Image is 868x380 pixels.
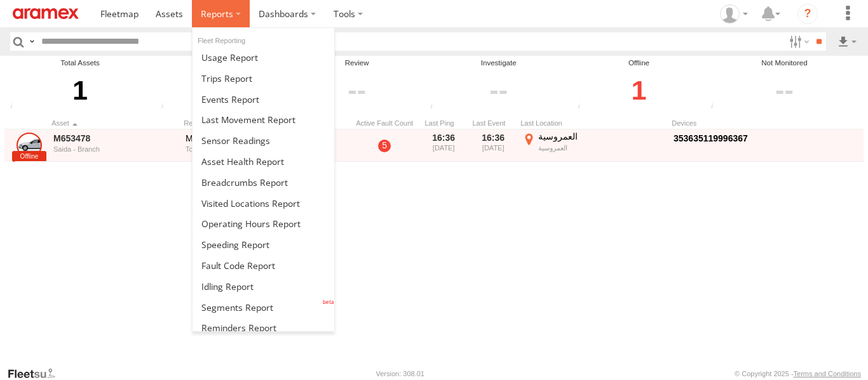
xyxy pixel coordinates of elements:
label: Search Filter Options [784,32,811,51]
div: Active Fault Count [353,119,416,128]
a: Reminders Report [193,318,334,339]
div: Click to filter by Investigate [427,69,571,112]
div: Offline [574,58,704,69]
div: Assets that have not communicated at least once with the server in the last 48hrs [574,103,593,112]
label: Click to View Event Location [520,131,667,161]
div: The health of these assets types is not monitored. [707,103,726,112]
div: Total number of Enabled and Paused Assets [6,103,25,112]
div: Not Monitored [707,58,862,69]
div: Saida - Branch [53,145,177,153]
a: Click to View Asset Details [17,133,42,158]
a: Trips Report [193,68,334,89]
div: Number of assets that have communicated at least once in the last 6hrs [158,103,177,112]
div: Click to Sort [184,119,279,128]
div: Total Assets [6,58,154,69]
div: Click to filter by Not Monitored [707,69,862,112]
a: M653478 [53,133,177,144]
a: Idling Report [193,276,334,297]
div: Version: 308.01 [376,370,424,377]
div: Devices [672,119,799,128]
a: Asset Operating Hours Report [193,213,334,234]
a: Asset Health Report [193,151,334,172]
div: 16:36 [DATE] [471,131,515,161]
a: Sensor Readings [193,130,334,151]
div: Click to Sort [471,119,515,128]
a: Breadcrumbs Report [193,172,334,193]
a: Terms and Conditions [794,370,861,377]
a: Fleet Speed Report [193,234,334,255]
a: Last Movement Report [193,109,334,130]
i: ? [797,4,818,24]
a: Usage Report [193,47,334,68]
div: Online [158,58,287,69]
a: Visit our Website [7,367,65,380]
div: Review [290,58,423,69]
div: Last Location [520,119,667,128]
label: Search Query [27,32,37,51]
a: Visited Locations Report [193,193,334,214]
div: © Copyright 2025 - [735,370,861,377]
a: 5 [378,140,391,152]
div: Assets that have not communicated with the server in the last 24hrs [427,103,446,112]
div: Click to filter by Offline [574,69,704,112]
a: Fault Code Report [193,255,334,276]
div: Click to Sort [421,119,466,128]
div: Mazen Siblini [715,4,752,23]
div: Click to filter by Review [290,69,423,112]
div: Toyota [186,145,277,153]
label: Export results as... [836,32,858,51]
div: Investigate [427,58,571,69]
a: Full Events Report [193,89,334,110]
div: 16:36 [DATE] [421,131,466,161]
div: Click to Sort [51,119,179,128]
div: Click to filter by Online [158,69,287,112]
div: 1 [6,69,154,112]
div: العمروسية [538,131,665,142]
div: العمروسية [538,143,665,152]
a: Click to View Device Details [674,133,748,143]
div: M653478 [186,133,277,144]
a: Segments Report [193,297,334,318]
img: aramex-logo.svg [13,8,79,19]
